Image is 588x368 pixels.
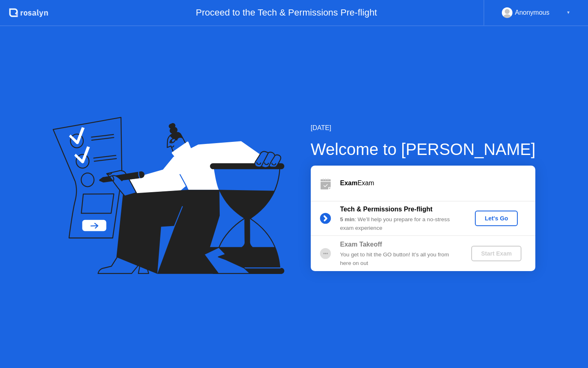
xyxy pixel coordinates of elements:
div: Anonymous [515,7,550,18]
b: 5 min [340,216,355,222]
button: Start Exam [471,246,521,261]
div: Let's Go [478,215,514,222]
div: You get to hit the GO button! It’s all you from here on out [340,251,458,267]
b: Tech & Permissions Pre-flight [340,206,432,213]
div: Start Exam [474,250,518,257]
div: Welcome to [PERSON_NAME] [311,137,536,162]
div: : We’ll help you prepare for a no-stress exam experience [340,215,458,232]
div: Exam [340,178,535,188]
div: ▼ [566,7,570,18]
div: [DATE] [311,123,536,133]
b: Exam [340,180,358,186]
button: Let's Go [475,211,518,226]
b: Exam Takeoff [340,241,382,248]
